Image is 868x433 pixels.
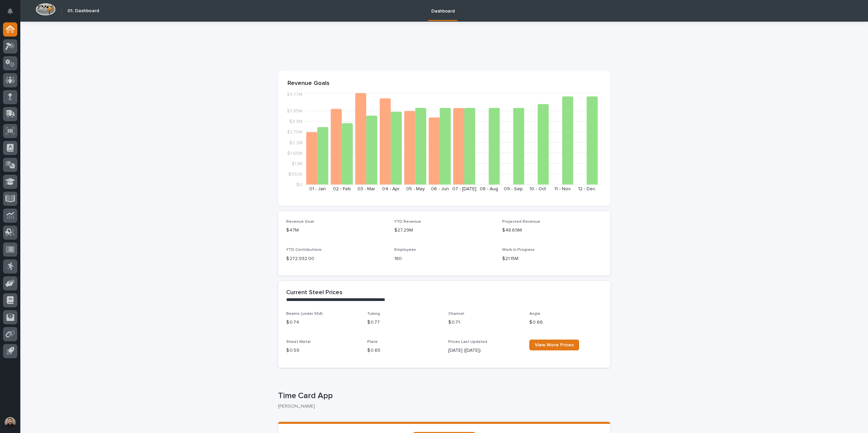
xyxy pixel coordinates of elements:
span: Beams (under 55#) [286,312,323,316]
span: Sheet Metal [286,340,311,344]
span: Plate [367,340,378,344]
h2: Current Steel Prices [286,289,342,297]
text: 05 - May [406,187,425,191]
span: YTD Contributions [286,248,322,252]
span: Channel [448,312,464,316]
p: $ 272,932.00 [286,255,386,262]
span: View More Prices [535,343,574,347]
p: [PERSON_NAME] [278,404,605,409]
text: 10 - Oct [530,187,546,191]
button: Notifications [3,4,17,18]
a: View More Prices [529,340,579,350]
text: 08 - Aug [480,187,498,191]
p: $27.29M [394,227,494,234]
span: Work in Progress [502,248,535,252]
p: $47M [286,227,386,234]
p: $ 0.65 [367,347,440,354]
tspan: $1.1M [292,161,302,166]
span: Tubing [367,312,380,316]
span: Revenue Goal [286,220,314,224]
img: Workspace Logo [36,3,56,16]
text: 09 - Sep [504,187,523,191]
p: $ 0.71 [448,319,521,326]
p: 180 [394,255,494,262]
tspan: $3.85M [287,109,302,113]
text: 02 - Feb [333,187,351,191]
text: 04 - Apr [382,187,400,191]
p: $21.15M [502,255,602,262]
span: Angle [529,312,540,316]
button: users-avatar [3,415,17,430]
tspan: $2.75M [287,130,302,134]
p: $48.69M [502,227,602,234]
tspan: $2.2M [289,140,302,145]
h2: 01. Dashboard [67,8,99,14]
text: 03 - Mar [357,187,375,191]
text: 01 - Jan [309,187,326,191]
div: Notifications [8,8,17,19]
span: YTD Revenue [394,220,421,224]
p: $ 0.66 [529,319,602,326]
text: 12 - Dec [578,187,595,191]
tspan: $0 [296,182,302,187]
text: 07 - [DATE] [452,187,476,191]
span: Employees [394,248,416,252]
text: 06 - Jun [431,187,449,191]
tspan: $550K [288,172,302,176]
span: Projected Revenue [502,220,540,224]
tspan: $1.65M [287,151,302,155]
tspan: $3.3M [289,119,302,124]
tspan: $4.77M [287,92,302,97]
p: $ 0.74 [286,319,359,326]
text: 11 - Nov [554,187,571,191]
span: Prices Last Updated [448,340,487,344]
p: Time Card App [278,391,608,401]
p: $ 0.59 [286,347,359,354]
p: Revenue Goals [288,80,601,87]
p: $ 0.77 [367,319,440,326]
p: [DATE] ([DATE]) [448,347,521,354]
